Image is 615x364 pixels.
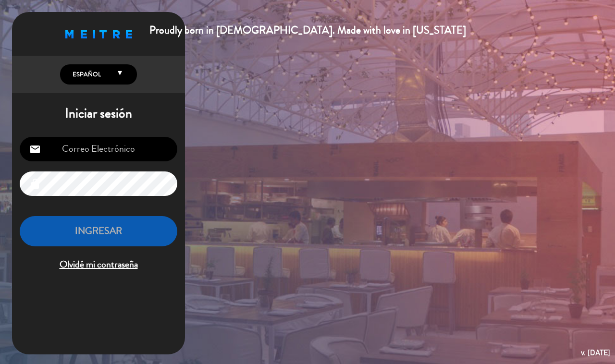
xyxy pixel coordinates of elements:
h1: Iniciar sesión [12,106,185,122]
i: lock [29,178,41,190]
button: INGRESAR [20,216,177,246]
i: email [29,144,41,155]
span: Español [70,70,101,79]
div: v. [DATE] [581,346,610,359]
input: Correo Electrónico [20,137,177,161]
span: Olvidé mi contraseña [20,257,177,273]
